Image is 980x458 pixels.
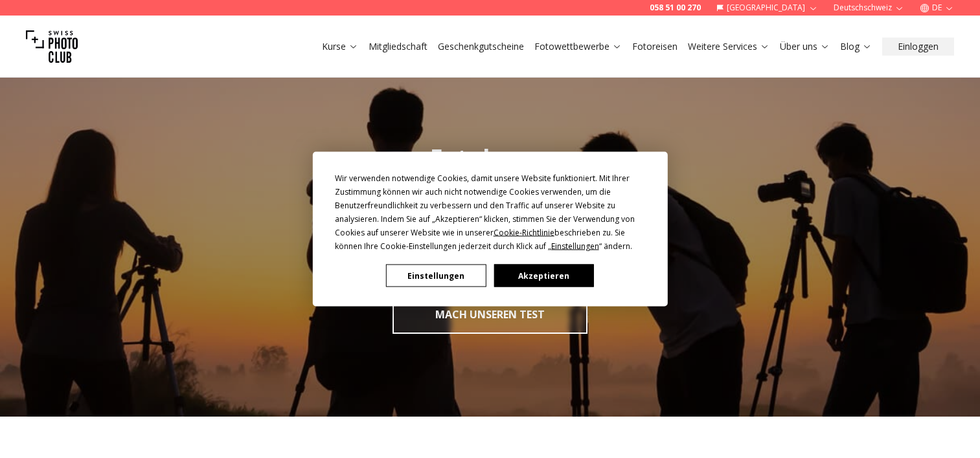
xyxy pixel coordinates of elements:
[386,265,486,287] button: Einstellungen
[551,241,599,252] span: Einstellungen
[312,152,667,307] div: Cookie Consent Prompt
[494,227,554,238] span: Cookie-Richtlinie
[335,171,646,253] div: Wir verwenden notwendige Cookies, damit unsere Website funktioniert. Mit Ihrer Zustimmung können ...
[494,265,593,287] button: Akzeptieren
